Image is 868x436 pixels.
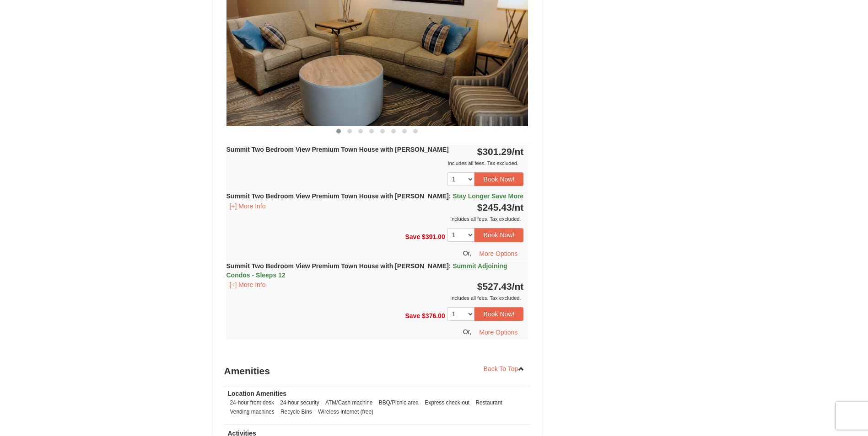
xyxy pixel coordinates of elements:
button: More Options [473,325,523,339]
strong: Location Amenities [228,390,287,397]
strong: $301.29 [477,146,524,157]
strong: Summit Two Bedroom View Premium Town House with [PERSON_NAME] [226,192,524,200]
button: [+] More Info [226,201,269,211]
div: Includes all fees. Tax excluded. [226,293,524,303]
span: Save [405,312,420,319]
span: Or, [463,249,472,256]
div: Includes all fees. Tax excluded. [226,159,524,168]
span: $376.00 [422,312,445,319]
span: /nt [512,146,524,157]
li: Recycle Bins [278,407,314,416]
li: 24-hour security [278,398,321,407]
span: : [449,262,451,270]
span: : [449,192,451,200]
li: Vending machines [228,407,277,416]
span: Stay Longer Save More [453,192,523,200]
button: Book Now! [474,172,524,186]
span: /nt [512,281,524,292]
li: ATM/Cash machine [323,398,375,407]
span: Or, [463,328,472,335]
button: [+] More Info [226,280,269,290]
li: Express check-out [422,398,472,407]
span: $527.43 [477,281,512,292]
span: /nt [512,202,524,213]
strong: Summit Two Bedroom View Premium Town House with [PERSON_NAME] [226,262,507,279]
a: Back To Top [478,362,531,376]
button: Book Now! [474,228,524,242]
span: Save [405,233,420,240]
li: Restaurant [473,398,504,407]
span: $391.00 [422,233,445,240]
strong: Summit Two Bedroom View Premium Town House with [PERSON_NAME] [226,146,449,153]
div: Includes all fees. Tax excluded. [226,214,524,223]
span: $245.43 [477,202,512,213]
li: 24-hour front desk [228,398,277,407]
h3: Amenities [224,362,531,380]
li: Wireless Internet (free) [316,407,376,416]
button: Book Now! [474,307,524,321]
li: BBQ/Picnic area [377,398,421,407]
span: Summit Adjoining Condos - Sleeps 12 [226,262,507,279]
button: More Options [473,247,523,261]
